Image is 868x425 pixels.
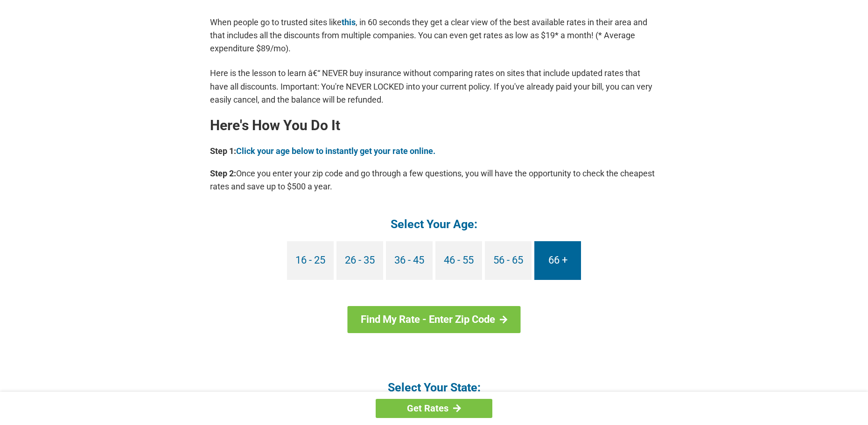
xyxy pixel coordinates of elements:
a: 66 + [534,241,581,280]
a: 36 - 45 [386,241,433,280]
h4: Select Your Age: [210,216,658,232]
a: 56 - 65 [485,241,532,280]
p: Once you enter your zip code and go through a few questions, you will have the opportunity to che... [210,167,658,193]
a: 46 - 55 [435,241,482,280]
a: Click your age below to instantly get your rate online. [236,146,435,156]
b: Step 2: [210,168,236,178]
b: Step 1: [210,146,236,156]
p: Here is the lesson to learn â€“ NEVER buy insurance without comparing rates on sites that include... [210,67,658,106]
h2: Here's How You Do It [210,118,658,133]
a: 26 - 35 [336,241,383,280]
h4: Select Your State: [210,380,658,395]
a: Get Rates [376,399,492,418]
p: When people go to trusted sites like , in 60 seconds they get a clear view of the best available ... [210,16,658,55]
a: 16 - 25 [287,241,334,280]
a: Find My Rate - Enter Zip Code [348,306,521,333]
a: this [342,17,356,27]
